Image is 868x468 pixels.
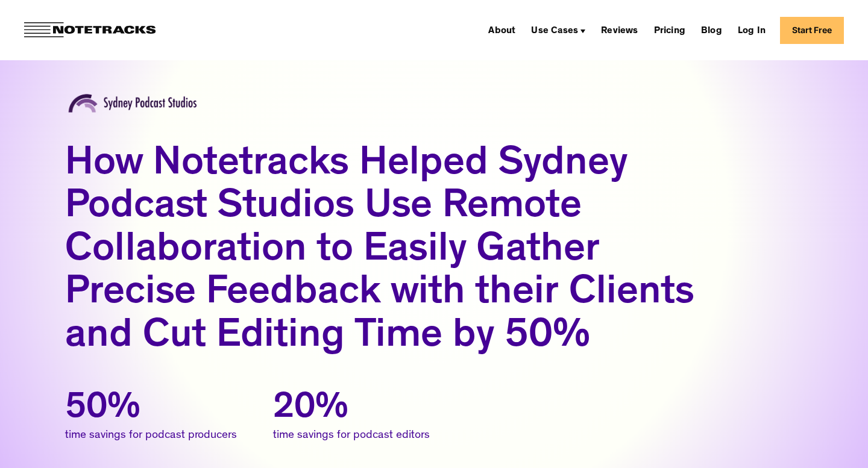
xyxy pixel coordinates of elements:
[273,430,430,442] div: time savings for podcast editors
[649,20,690,40] a: Pricing
[273,390,430,430] div: 20%
[696,20,727,40] a: Blog
[65,390,237,430] div: 50%
[65,430,237,442] div: time savings for podcast producers
[526,20,590,40] div: Use Cases
[733,20,770,40] a: Log In
[65,145,728,360] h1: How Notetracks Helped Sydney Podcast Studios Use Remote Collaboration to Easily Gather Precise Fe...
[780,17,844,44] a: Start Free
[596,20,643,40] a: Reviews
[531,27,578,36] div: Use Cases
[483,20,520,40] a: About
